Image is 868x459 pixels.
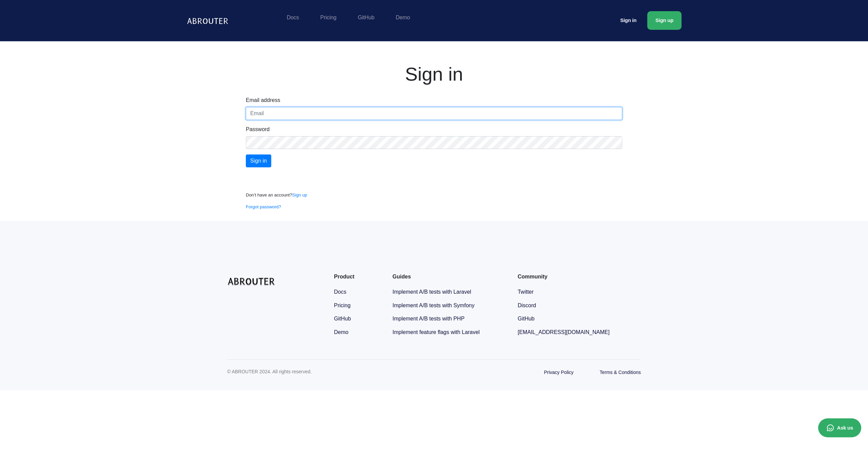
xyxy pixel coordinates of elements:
label: Email address [246,96,280,104]
input: Sign in [246,154,271,167]
div: Conectează-te cu Google. Se deschide într-o filă nouă [246,169,322,184]
a: Demo [392,11,413,24]
a: logo [227,273,277,342]
a: [EMAIL_ADDRESS][DOMAIN_NAME] [518,329,610,335]
a: GitHub [518,316,535,321]
div: Product [334,273,386,281]
a: GitHub [354,11,378,24]
a: Sign up [292,192,307,197]
div: Guides [393,273,511,281]
a: Pricing [317,11,340,24]
a: Terms & Conditions [600,370,641,375]
a: Twitter [518,289,534,295]
a: GitHub [334,316,351,321]
a: Docs [334,289,346,295]
button: Ask us [818,418,861,437]
div: © ABROUTER 2024. All rights reserved. [227,368,312,382]
img: logo [227,273,277,288]
div: Community [518,273,641,281]
a: Pricing [334,302,351,308]
a: Implement A/B tests with Laravel [393,289,471,295]
a: Forgot password? [246,204,281,209]
label: Password [246,125,270,133]
a: Docs [283,11,302,24]
a: Demo [334,329,349,335]
a: Sign in [612,13,645,28]
h1: Sign in [11,63,857,85]
a: Implement A/B tests with Symfony [393,302,475,308]
a: Discord [518,302,536,308]
img: Logo [186,14,231,27]
a: Privacy Policy [544,370,573,375]
a: Sign up [647,11,682,30]
iframe: Butonul Conectează-te cu Google [242,169,326,184]
a: Implement feature flags with Laravel [393,329,480,335]
input: Email [246,107,622,120]
a: Implement A/B tests with PHP [393,316,465,321]
p: Don’t have an account? [246,192,622,199]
